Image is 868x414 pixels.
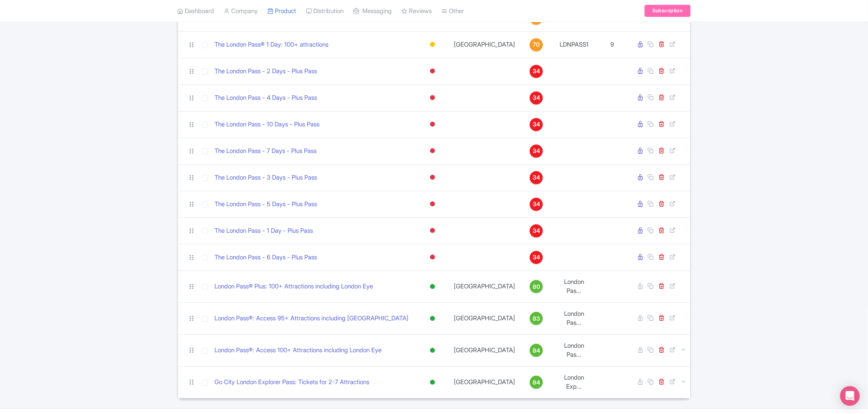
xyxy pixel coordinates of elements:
td: [GEOGRAPHIC_DATA] [449,366,520,398]
span: 70 [533,40,540,49]
a: 34 [523,224,549,237]
a: The London Pass® 1 Day: 100+ attractions [215,40,329,49]
td: LDNPASS1 [553,31,596,58]
a: 34 [523,118,549,131]
div: Inactive [428,171,437,183]
a: The London Pass - 6 Days - Plus Pass [215,253,317,262]
td: London Exp... [553,366,596,398]
a: 34 [523,144,549,157]
a: The London Pass - 5 Days - Plus Pass [215,200,317,209]
span: 34 [533,146,540,155]
a: 83 [523,312,549,325]
div: Inactive [428,92,437,103]
div: Inactive [428,118,437,130]
a: Subscription [645,5,690,17]
div: Active [428,376,437,388]
a: 34 [523,65,549,78]
div: Inactive [428,198,437,210]
div: Inactive [428,65,437,77]
a: 34 [523,91,549,104]
span: 34 [533,226,540,235]
a: The London Pass - 4 Days - Plus Pass [215,93,317,103]
div: Active [428,281,437,292]
a: 80 [523,280,549,293]
div: Building [428,38,437,50]
a: The London Pass - 7 Days - Plus Pass [215,146,317,156]
a: 70 [523,38,549,51]
a: 34 [523,198,549,211]
a: 34 [523,251,549,264]
span: 34 [533,253,540,262]
td: London Pas... [553,302,596,334]
div: Open Intercom Messenger [840,386,860,406]
a: London Pass®: Access 95+ Attractions including [GEOGRAPHIC_DATA] [215,314,409,323]
span: 83 [533,314,540,323]
td: [GEOGRAPHIC_DATA] [449,31,520,58]
a: 34 [523,171,549,184]
a: 84 [523,376,549,389]
td: London Pas... [553,334,596,366]
td: [GEOGRAPHIC_DATA] [449,334,520,366]
span: 34 [533,200,540,209]
div: Inactive [428,225,437,236]
span: 84 [533,346,540,355]
a: The London Pass - 10 Days - Plus Pass [215,120,320,129]
span: 9 [610,40,614,48]
div: Active [428,313,437,324]
span: 34 [533,93,540,102]
td: London Pas... [553,270,596,302]
a: The London Pass - 3 Days - Plus Pass [215,173,317,182]
a: The London Pass - 2 Days - Plus Pass [215,67,317,76]
span: 80 [533,282,540,291]
span: 34 [533,67,540,76]
td: [GEOGRAPHIC_DATA] [449,270,520,302]
span: 34 [533,173,540,182]
div: Inactive [428,251,437,263]
a: 84 [523,344,549,357]
a: The London Pass - 1 Day - Plus Pass [215,226,313,236]
a: Go City London Explorer Pass: Tickets for 2-7 Attractions [215,378,370,387]
td: [GEOGRAPHIC_DATA] [449,302,520,334]
a: London Pass® Plus: 100+ Attractions including London Eye [215,282,373,291]
span: 34 [533,120,540,129]
div: Active [428,344,437,356]
div: Inactive [428,145,437,157]
a: London Pass®: Access 100+ Attractions including London Eye [215,346,382,355]
span: 84 [533,378,540,387]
